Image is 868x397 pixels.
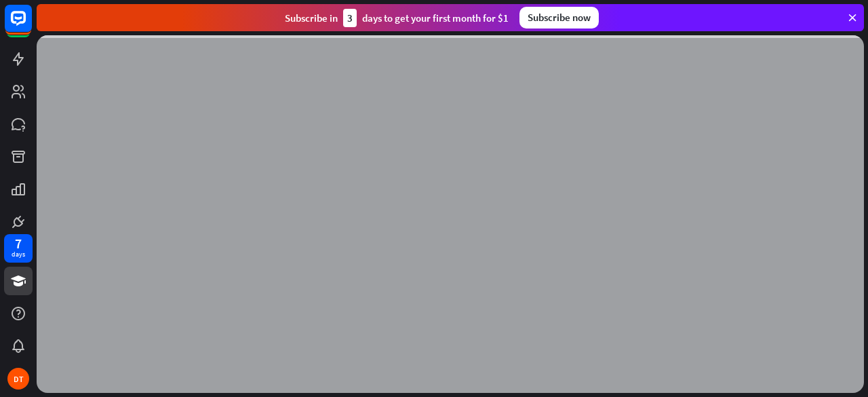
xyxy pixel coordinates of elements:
[285,9,509,27] div: Subscribe in days to get your first month for $1
[343,9,357,27] div: 3
[12,250,25,259] div: days
[7,368,29,390] div: DT
[4,234,33,263] a: 7 days
[519,7,599,29] div: Subscribe now
[15,238,22,250] div: 7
